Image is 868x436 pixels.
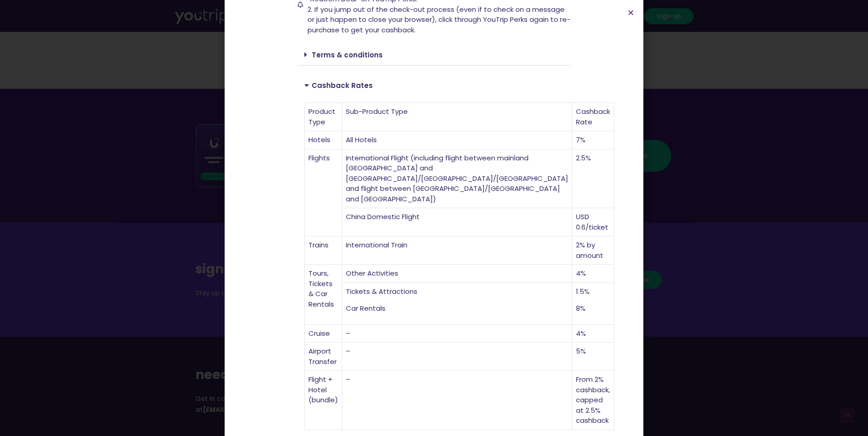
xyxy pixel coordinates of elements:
[312,50,383,60] a: Terms & conditions
[305,149,342,237] td: Flights
[342,325,572,343] td: –
[298,75,571,96] div: Cashback Rates
[572,103,614,131] td: Cashback Rate
[342,131,572,149] td: All Hotels
[576,303,586,313] span: 8%
[305,131,342,149] td: Hotels
[305,103,342,131] td: Product Type
[572,236,614,265] td: 2% by amount
[305,325,342,343] td: Cruise
[305,236,342,265] td: Trains
[305,371,342,430] td: Flight + Hotel (bundle)
[342,343,572,371] td: –
[342,371,572,430] td: –
[346,303,385,313] span: Car Rentals
[298,44,571,66] div: Terms & conditions
[346,287,568,297] p: Tickets & Attractions
[572,325,614,343] td: 4%
[342,103,572,131] td: Sub-Product Type
[572,265,614,283] td: 4%
[572,149,614,209] td: 2.5%
[305,343,342,371] td: Airport Transfer
[576,287,610,297] p: 1.5%
[312,81,373,90] a: Cashback Rates
[572,131,614,149] td: 7%
[627,9,634,16] a: Close
[572,208,614,236] td: USD 0.6/ticket
[342,149,572,209] td: International Flight (including flight between mainland [GEOGRAPHIC_DATA] and [GEOGRAPHIC_DATA]/[...
[308,5,570,35] span: 2. If you jump out of the check-out process (even if to check on a message or just happen to clos...
[342,236,572,265] td: International Train
[342,208,572,236] td: China Domestic Flight
[305,265,342,325] td: Tours, Tickets & Car Rentals
[342,265,572,283] td: Other Activities
[572,343,614,371] td: 5%
[572,371,614,430] td: From 2% cashback, capped at 2.5% cashback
